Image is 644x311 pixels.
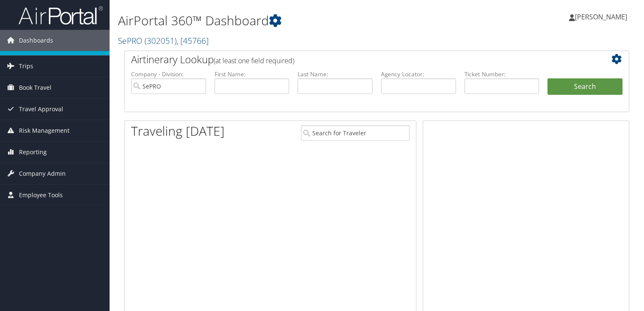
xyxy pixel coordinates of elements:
[19,30,53,51] span: Dashboards
[301,125,410,141] input: Search for Traveler
[19,120,70,141] span: Risk Management
[177,35,209,46] span: , [ 45766 ]
[569,4,636,29] a: [PERSON_NAME]
[131,122,225,140] h1: Traveling [DATE]
[131,52,580,67] h2: Airtinerary Lookup
[547,78,623,95] button: Search
[298,70,373,78] label: Last Name:
[214,56,294,65] span: (at least one field required)
[19,99,63,120] span: Travel Approval
[575,12,627,21] span: [PERSON_NAME]
[118,12,463,29] h1: AirPortal 360™ Dashboard
[118,35,209,46] a: SePRO
[19,56,33,77] span: Trips
[19,77,51,98] span: Book Travel
[464,70,539,78] label: Ticket Number:
[19,5,103,25] img: airportal-logo.png
[131,70,206,78] label: Company - Division:
[19,185,63,206] span: Employee Tools
[215,70,290,78] label: First Name:
[19,163,66,184] span: Company Admin
[145,35,177,46] span: ( 302051 )
[381,70,456,78] label: Agency Locator:
[19,142,47,163] span: Reporting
